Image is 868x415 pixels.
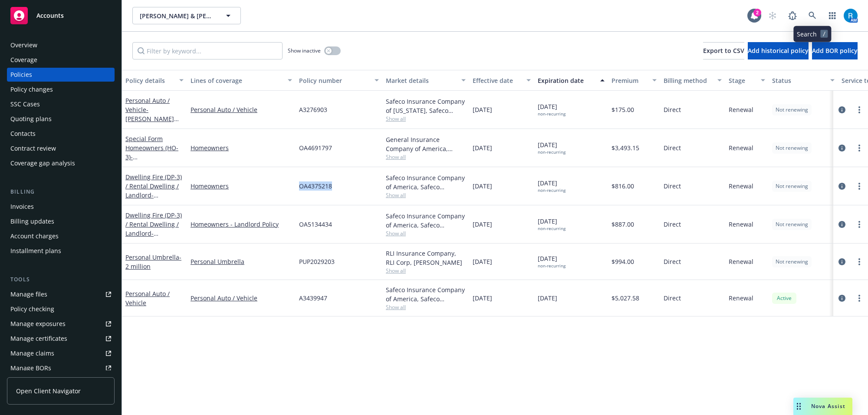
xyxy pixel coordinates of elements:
[776,221,808,228] span: Not renewing
[125,76,174,85] div: Policy details
[7,346,115,360] a: Manage claims
[10,332,67,346] div: Manage certificates
[191,181,292,191] a: Homeowners
[7,38,115,52] a: Overview
[122,70,187,91] button: Policy details
[538,149,566,155] div: non-recurring
[187,70,296,91] button: Lines of coverage
[703,46,744,55] span: Export to CSV
[748,42,809,59] button: Add historical policy
[538,111,566,117] div: non-recurring
[299,76,369,85] div: Policy number
[612,220,634,229] span: $887.00
[769,70,838,91] button: Status
[538,226,566,231] div: non-recurring
[191,293,292,303] a: Personal Auto / Vehicle
[811,402,845,410] span: Nova Assist
[729,293,753,303] span: Renewal
[36,12,64,19] span: Accounts
[837,257,847,267] a: circleInformation
[296,70,382,91] button: Policy number
[473,143,492,152] span: [DATE]
[473,257,492,266] span: [DATE]
[837,181,847,191] a: circleInformation
[664,105,681,114] span: Direct
[7,68,115,82] a: Policies
[10,346,54,360] div: Manage claims
[7,244,115,258] a: Installment plans
[140,11,215,20] span: [PERSON_NAME] & [PERSON_NAME] L
[725,70,769,91] button: Stage
[538,188,566,193] div: non-recurring
[10,214,54,228] div: Billing updates
[729,257,753,266] span: Renewal
[7,287,115,301] a: Manage files
[7,97,115,111] a: SSC Cases
[612,143,639,152] span: $3,493.15
[10,244,61,258] div: Installment plans
[703,42,744,59] button: Export to CSV
[299,293,327,303] span: A3439947
[7,3,115,28] a: Accounts
[386,249,466,267] div: RLI Insurance Company, RLI Corp, [PERSON_NAME]
[844,9,858,23] img: photo
[125,135,181,179] a: Special Form Homeowners (HO-3)
[854,293,865,303] a: more
[7,200,115,214] a: Invoices
[7,53,115,67] a: Coverage
[776,294,793,302] span: Active
[382,70,469,91] button: Market details
[7,82,115,96] a: Policy changes
[7,275,115,284] div: Tools
[132,7,241,24] button: [PERSON_NAME] & [PERSON_NAME] L
[776,144,808,152] span: Not renewing
[191,257,292,266] a: Personal Umbrella
[386,211,466,230] div: Safeco Insurance Company of America, Safeco Insurance (Liberty Mutual)
[386,153,466,161] span: Show all
[664,257,681,266] span: Direct
[125,211,182,247] a: Dwelling Fire (DP-3) / Rental Dwelling / Landlord
[299,181,332,191] span: OA4375218
[538,102,566,117] span: [DATE]
[10,200,34,214] div: Invoices
[299,257,335,266] span: PUP2029203
[125,229,181,247] span: - [STREET_ADDRESS]
[7,317,115,331] span: Manage exposures
[10,112,52,126] div: Quoting plans
[729,181,753,191] span: Renewal
[16,386,81,395] span: Open Client Navigator
[10,361,51,375] div: Manage BORs
[748,46,809,55] span: Add historical policy
[7,214,115,228] a: Billing updates
[812,42,858,59] button: Add BOR policy
[538,254,566,269] span: [DATE]
[538,178,566,193] span: [DATE]
[191,76,283,85] div: Lines of coverage
[125,173,182,217] a: Dwelling Fire (DP-3) / Rental Dwelling / Landlord
[854,181,865,191] a: more
[776,258,808,266] span: Not renewing
[125,105,179,132] span: - [PERSON_NAME] [PERSON_NAME]
[753,9,761,16] div: 2
[538,293,557,303] span: [DATE]
[386,97,466,115] div: Safeco Insurance Company of [US_STATE], Safeco Insurance (Liberty Mutual)
[473,105,492,114] span: [DATE]
[191,143,292,152] a: Homeowners
[473,293,492,303] span: [DATE]
[386,135,466,153] div: General Insurance Company of America, Safeco Insurance (Liberty Mutual)
[776,182,808,190] span: Not renewing
[837,293,847,303] a: circleInformation
[10,68,32,82] div: Policies
[125,290,170,307] a: Personal Auto / Vehicle
[664,143,681,152] span: Direct
[10,317,66,331] div: Manage exposures
[473,181,492,191] span: [DATE]
[386,115,466,122] span: Show all
[191,220,292,229] a: Homeowners - Landlord Policy
[10,142,56,155] div: Contract review
[125,253,181,270] span: - 2 million
[612,181,634,191] span: $816.00
[288,47,321,54] span: Show inactive
[664,220,681,229] span: Direct
[125,96,174,132] a: Personal Auto / Vehicle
